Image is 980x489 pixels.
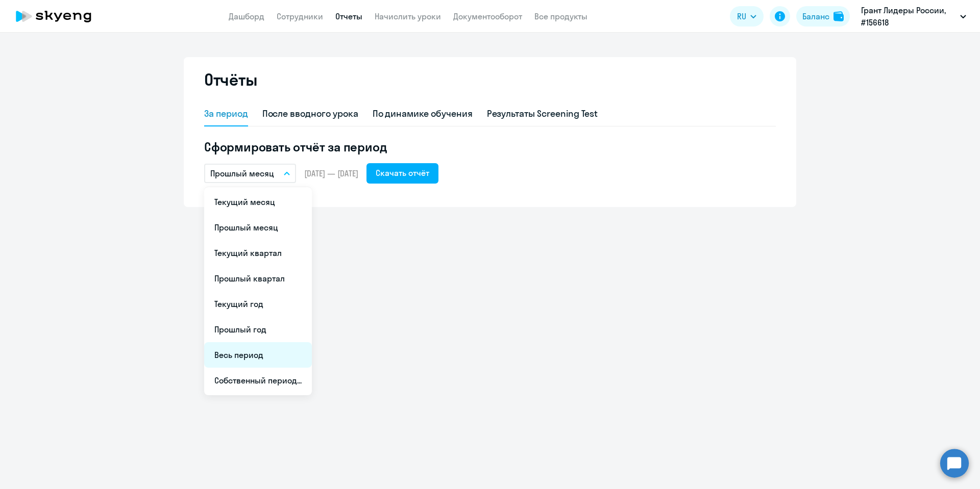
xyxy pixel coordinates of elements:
[204,164,296,183] button: Прошлый месяц
[335,11,362,21] a: Отчеты
[856,4,971,29] button: Грант Лидеры России, #156618
[796,6,850,27] button: Балансbalance
[375,11,441,21] a: Начислить уроки
[229,11,264,21] a: Дашборд
[204,69,257,90] h2: Отчёты
[262,107,358,120] div: После вводного урока
[861,4,956,29] p: Грант Лидеры России, #156618
[737,10,746,22] span: RU
[730,6,764,27] button: RU
[802,10,829,22] div: Баланс
[366,163,438,184] button: Скачать отчёт
[277,11,323,21] a: Сотрудники
[534,11,587,21] a: Все продукты
[373,107,473,120] div: По динамике обучения
[204,139,776,155] h5: Сформировать отчёт за период
[210,167,274,179] p: Прошлый месяц
[204,187,312,395] ul: RU
[834,11,844,21] img: balance
[487,107,598,120] div: Результаты Screening Test
[453,11,522,21] a: Документооборот
[376,167,429,179] div: Скачать отчёт
[204,107,248,120] div: За период
[304,168,358,179] span: [DATE] — [DATE]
